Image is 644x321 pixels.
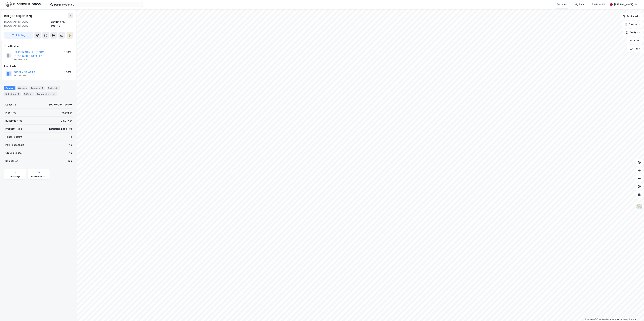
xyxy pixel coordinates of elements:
[69,151,72,155] div: No
[61,111,72,115] div: 46,851 ㎡
[29,92,33,96] div: 3
[4,20,51,28] div: [GEOGRAPHIC_DATA], [GEOGRAPHIC_DATA]
[41,86,44,90] div: 4
[23,92,34,96] div: ESG
[627,305,644,321] iframe: Chat Widget
[70,135,72,139] div: 4
[623,29,643,36] button: Analysis
[49,127,72,131] div: Industrial, Logistics
[65,50,71,54] div: 100%
[5,127,22,131] div: Property Type
[5,151,22,155] div: Ground Lease
[622,21,643,28] button: Datasets
[612,318,628,320] a: Improve this map
[627,37,643,44] button: Filter
[10,175,21,178] div: Geoinnsyn
[4,92,21,96] div: Buildings
[69,143,72,147] div: No
[5,111,16,115] div: Plot Area
[14,58,27,61] div: 916 904 088
[53,2,139,7] input: Search by address, cadastre, landlords, tenants or people
[49,103,72,107] div: 3907-505-119-0-0
[4,86,15,90] div: General
[636,203,642,210] img: Z
[4,32,33,39] button: Add tag
[29,86,45,90] div: Tenants
[31,175,46,178] div: Environmental
[5,103,16,107] div: Cadastre
[35,92,57,96] div: Transactions
[5,159,18,163] div: Registered
[557,3,567,7] div: Discover
[614,3,633,7] div: [PERSON_NAME]
[17,92,20,96] div: 1
[575,3,585,7] div: My Tags
[47,86,60,90] div: Datasets
[14,74,27,77] div: 984 661 185
[594,318,611,320] a: OpenStreetMap
[52,92,56,96] div: 5
[65,70,71,74] div: 100%
[61,119,72,123] div: 23,917 ㎡
[17,86,28,90] div: Owners
[585,318,594,320] a: Mapbox
[627,45,643,52] button: Tags
[4,44,73,48] div: Title Holders
[5,2,41,7] img: logo.f888ab2527a4732fd821a326f86c7f29.svg
[592,3,605,7] div: Residential
[51,20,73,28] div: Sandefjord, 505/119
[620,13,643,20] button: Bookmarks
[5,119,22,123] div: Buildings Area
[4,64,73,68] div: Landlords
[5,143,24,147] div: Point Leasehold
[68,159,72,163] div: Yes
[4,13,33,18] div: Borgeskogen 57g
[5,135,22,139] div: Tenants count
